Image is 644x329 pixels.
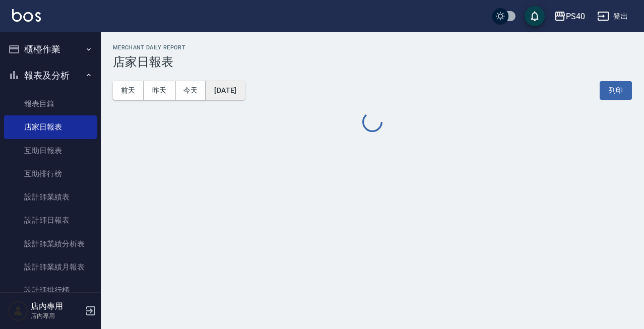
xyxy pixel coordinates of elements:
[4,232,97,255] a: 設計師業績分析表
[4,185,97,209] a: 設計師業績表
[525,6,545,26] button: save
[31,301,82,311] h5: 店內專用
[550,6,589,27] button: PS40
[31,311,82,320] p: 店內專用
[4,115,97,139] a: 店家日報表
[113,81,144,100] button: 前天
[4,139,97,162] a: 互助日報表
[12,9,41,22] img: Logo
[144,81,175,100] button: 昨天
[4,62,97,89] button: 報表及分析
[4,209,97,232] a: 設計師日報表
[4,279,97,302] a: 設計師排行榜
[4,92,97,115] a: 報表目錄
[8,301,28,321] img: Person
[175,81,207,100] button: 今天
[113,44,632,51] h2: Merchant Daily Report
[4,255,97,279] a: 設計師業績月報表
[600,81,632,100] button: 列印
[113,55,632,69] h3: 店家日報表
[566,10,585,23] div: PS40
[206,81,244,100] button: [DATE]
[593,7,632,26] button: 登出
[4,162,97,185] a: 互助排行榜
[4,36,97,62] button: 櫃檯作業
